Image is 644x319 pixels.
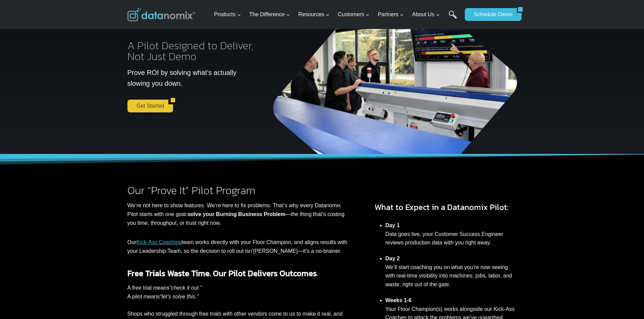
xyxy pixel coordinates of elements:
li: We’ll start coaching you on what you’re now seeing with real-time visibility into machines, jobs,... [385,251,517,293]
h3: What to Expect in a Datanomix Pilot: [375,201,517,213]
h2: Our “Prove It” Pilot Program [127,185,348,196]
a: Schedule Demo [465,8,517,21]
p: We’re not here to show features. We’re here to fix problems. That’s why every Datanomix Pilot sta... [127,201,348,227]
strong: Day 2 [385,256,400,261]
strong: Weeks 1-6 [385,297,412,303]
p: Our team works directly with your Floor Champion, and aligns results with your Leadership Team, s... [127,238,348,255]
strong: Day 1 [385,222,400,228]
span: Resources [299,10,330,19]
nav: Primary Navigation [211,4,461,26]
h2: A Pilot Designed to Deliver, Not Just Demo [127,40,258,62]
p: Prove ROI by solving what’s actually slowing you down. [127,67,258,89]
strong: Free Trials Waste Time. Our Pilot Delivers Outcomes [127,267,317,279]
span: About Us [412,10,440,19]
img: Datanomix [127,8,195,21]
li: Data goes live, your Customer Success Engineer reviews production data with you right away. [385,217,517,250]
span: Customers [338,10,369,19]
a: Search [449,10,457,26]
h3: . [127,267,348,280]
span: Products [214,10,241,19]
a: Kick-Ass Coaching [136,239,182,245]
span: Partners [378,10,404,19]
em: “let’s solve this.” [160,294,198,299]
a: Get Started [127,100,169,112]
em: “check it out.” [169,285,202,291]
span: The Difference [249,10,290,19]
strong: solve your Burning Business Problem [187,211,285,217]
